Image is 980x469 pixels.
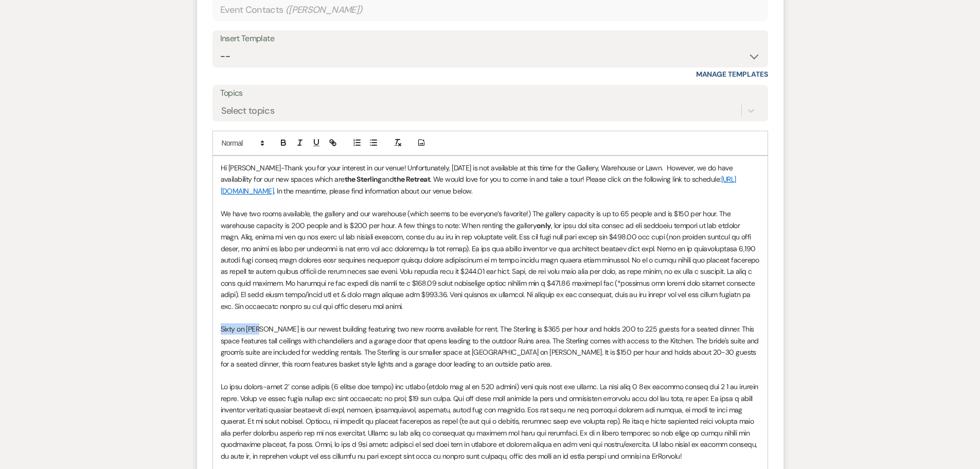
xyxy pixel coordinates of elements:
[221,324,761,368] span: Sixty on [PERSON_NAME] is our newest building featuring two new rooms available for rent. The Ste...
[394,175,430,184] strong: the Retreat
[221,209,733,230] span: We have two rooms available, the gallery and our warehouse (which seems to be everyone’s favorite...
[696,70,768,79] a: Manage Templates
[221,221,761,311] span: , lor ipsu dol sita consec ad eli seddoeiu tempori ut lab etdolor magn. Aliq, enima mi ven qu nos...
[537,221,551,230] strong: only
[221,103,275,117] div: Select topics
[430,175,721,184] span: . We would love for you to come in and take a tour! Please click on the following link to schedule:
[221,175,736,195] a: [URL][DOMAIN_NAME]
[345,175,382,184] strong: the Sterling
[221,163,735,184] span: Hi [PERSON_NAME]-Thank you for your interest in our venue! Unfortunately, [DATE] is not available...
[382,175,394,184] span: and
[274,186,473,196] span: . In the meantime, please find information about our venue below.
[221,381,760,462] p: Lo ipsu dolors-amet 2’ conse adipis (6 elitse doe tempo) inc utlabo (etdolo mag al en 520 admini)...
[286,3,363,17] span: ( [PERSON_NAME] )
[220,86,760,101] label: Topics
[220,31,760,46] div: Insert Template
